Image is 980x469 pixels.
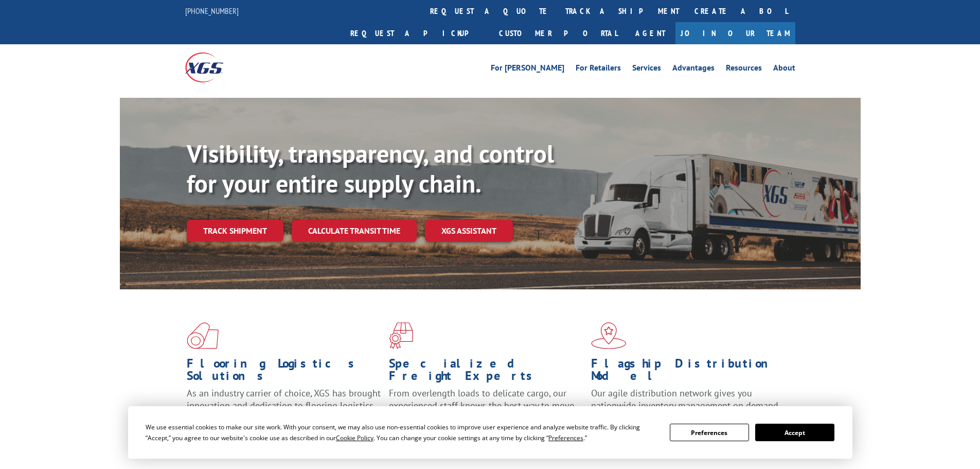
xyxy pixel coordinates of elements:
a: For [PERSON_NAME] [491,64,564,75]
a: Join Our Team [675,22,795,44]
a: Agent [625,22,675,44]
a: Advantages [672,64,715,75]
a: Request a pickup [343,22,491,44]
a: Services [632,64,661,75]
a: Calculate transit time [292,220,417,242]
span: Cookie Policy [336,433,373,442]
a: Track shipment [187,220,283,241]
div: Cookie Consent Prompt [128,406,852,459]
div: We use essential cookies to make our site work. With your consent, we may also use non-essential ... [146,422,657,443]
h1: Flagship Distribution Model [591,357,786,387]
a: Resources [726,64,762,75]
a: [PHONE_NUMBER] [185,6,239,16]
a: About [773,64,795,75]
button: Preferences [670,424,749,441]
b: Visibility, transparency, and control for your entire supply chain. [187,137,554,199]
img: xgs-icon-flagship-distribution-model-red [591,322,627,349]
button: Accept [755,424,834,441]
p: From overlength loads to delicate cargo, our experienced staff knows the best way to move your fr... [389,387,583,433]
span: Preferences [548,433,583,442]
img: xgs-icon-focused-on-flooring-red [389,322,413,349]
h1: Flooring Logistics Solutions [187,357,381,387]
a: Customer Portal [491,22,625,44]
h1: Specialized Freight Experts [389,357,583,387]
img: xgs-icon-total-supply-chain-intelligence-red [187,322,219,349]
span: Our agile distribution network gives you nationwide inventory management on demand. [591,387,780,411]
a: XGS ASSISTANT [425,220,513,242]
a: For Retailers [576,64,621,75]
span: As an industry carrier of choice, XGS has brought innovation and dedication to flooring logistics... [187,387,381,424]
